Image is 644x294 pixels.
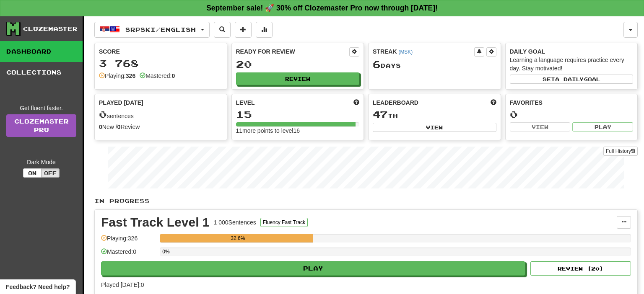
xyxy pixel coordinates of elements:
button: More stats [256,22,273,38]
button: Search sentences [214,22,231,38]
span: Played [DATE]: 0 [101,281,144,288]
div: Favorites [510,98,634,107]
div: Day s [373,59,496,70]
span: a daily [555,76,584,82]
strong: September sale! 🚀 30% off Clozemaster Pro now through [DATE]! [206,4,438,12]
div: th [373,109,496,120]
div: Learning a language requires practice every day. Stay motivated! [510,56,634,72]
span: Level [236,98,255,107]
span: Srpski / English [125,26,196,33]
div: Dark Mode [6,158,76,166]
div: Streak [373,47,474,56]
span: Score more points to level up [353,98,359,107]
div: sentences [99,109,223,120]
button: Review [236,72,360,85]
button: On [23,168,42,178]
div: Score [99,47,223,56]
div: 32.6% [162,234,313,242]
button: Srpski/English [94,22,210,38]
button: Fluency Fast Track [260,218,308,227]
div: Daily Goal [510,47,634,56]
div: 15 [236,109,360,120]
div: 3 768 [99,58,223,69]
div: 1 000 Sentences [214,218,256,227]
div: Playing: 326 [101,234,156,248]
span: Played [DATE] [99,98,143,107]
div: Mastered: [140,72,175,80]
div: 0 [510,109,634,120]
div: Clozemaster [23,25,78,33]
span: 6 [373,58,381,70]
span: This week in points, UTC [491,98,496,107]
span: Open feedback widget [6,283,70,291]
button: View [373,123,496,132]
div: Playing: [99,72,135,80]
button: Full History [603,147,638,156]
button: View [510,122,571,132]
div: Get fluent faster. [6,104,76,112]
button: Play [101,261,525,276]
button: Seta dailygoal [510,75,634,84]
div: Ready for Review [236,47,350,56]
div: 11 more points to level 16 [236,126,360,135]
span: 47 [373,108,388,120]
span: 0 [99,108,107,120]
strong: 326 [126,72,135,79]
strong: 0 [99,124,102,130]
div: New / Review [99,123,223,131]
p: In Progress [94,197,638,205]
a: (MSK) [398,49,413,55]
strong: 0 [171,72,175,79]
div: Mastered: 0 [101,248,156,261]
span: Leaderboard [373,98,418,107]
strong: 0 [117,124,121,130]
div: Fast Track Level 1 [101,216,210,229]
button: Add sentence to collection [235,22,252,38]
a: ClozemasterPro [6,114,76,137]
button: Play [572,122,633,132]
button: Off [41,168,60,178]
div: 20 [236,59,360,70]
button: Review (20) [530,261,631,276]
